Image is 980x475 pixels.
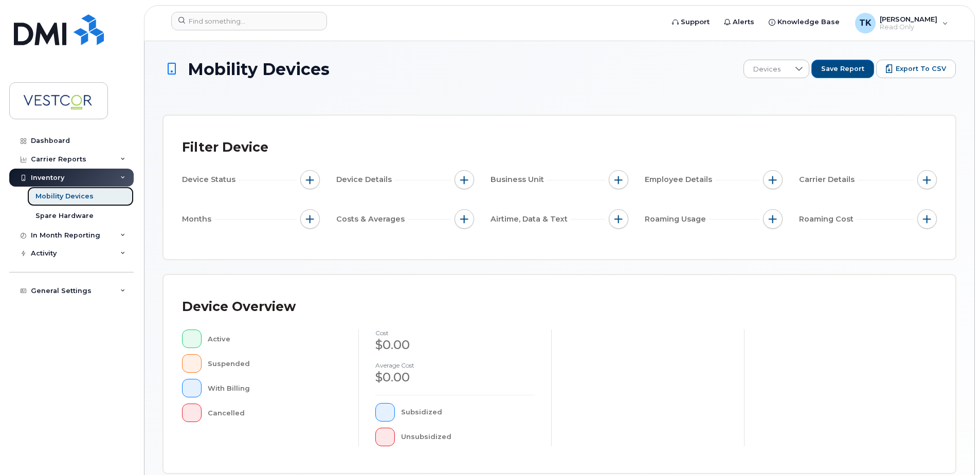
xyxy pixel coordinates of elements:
span: Business Unit [491,174,547,185]
h4: Average cost [375,362,535,369]
div: Unsubsidized [401,428,535,446]
div: Device Overview [182,294,296,320]
span: Airtime, Data & Text [491,214,571,225]
div: Suspended [208,354,342,373]
div: With Billing [208,379,342,397]
span: Device Details [336,174,395,185]
div: Subsidized [401,403,535,422]
div: $0.00 [375,336,535,354]
span: Months [182,214,214,225]
span: Costs & Averages [336,214,408,225]
div: Cancelled [208,404,342,422]
div: Filter Device [182,134,268,161]
div: Active [208,330,342,348]
span: Device Status [182,174,239,185]
span: Employee Details [645,174,715,185]
button: Export to CSV [876,60,956,78]
div: $0.00 [375,369,535,386]
span: Roaming Cost [799,214,857,225]
span: Mobility Devices [188,60,330,78]
button: Save Report [811,60,874,78]
span: Carrier Details [799,174,858,185]
span: Devices [744,60,790,79]
span: Export to CSV [896,64,946,74]
h4: cost [375,330,535,336]
span: Save Report [821,64,864,74]
span: Roaming Usage [645,214,709,225]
